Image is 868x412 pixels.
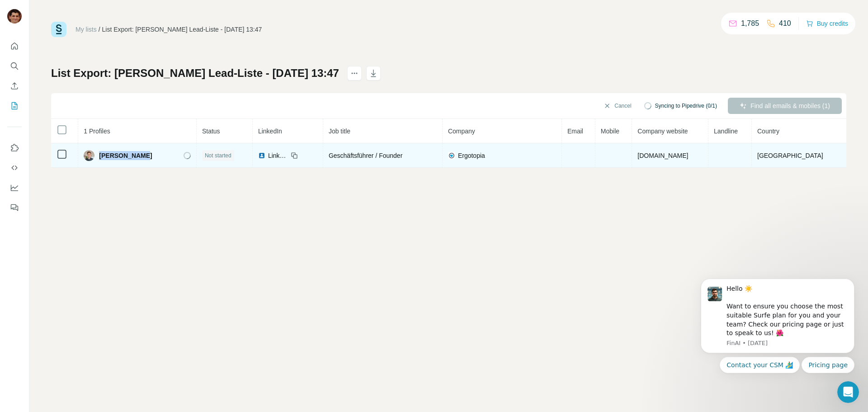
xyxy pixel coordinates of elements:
span: Company website [637,128,688,135]
button: Feedback [7,199,22,216]
span: LinkedIn [258,128,282,135]
button: My lists [7,98,22,114]
span: Ergotopia [458,151,485,160]
button: Use Surfe on LinkedIn [7,140,22,156]
span: [DOMAIN_NAME] [637,152,688,159]
button: Search [7,58,22,74]
iframe: Intercom notifications message [687,249,868,388]
span: Syncing to Pipedrive (0/1) [655,102,717,110]
div: List Export: [PERSON_NAME] Lead-Liste - [DATE] 13:47 [102,25,262,34]
span: Not started [205,152,231,160]
span: Email [567,128,583,135]
span: Company [448,128,475,135]
button: Cancel [597,98,637,114]
button: actions [347,66,362,81]
img: Surfe Logo [51,22,66,37]
button: Enrich CSV [7,78,22,94]
span: [GEOGRAPHIC_DATA] [757,152,823,159]
span: Country [757,128,779,135]
img: Avatar [84,150,94,161]
span: Status [202,128,220,135]
p: 410 [779,18,791,29]
a: My lists [75,26,97,33]
button: Dashboard [7,180,22,196]
span: Landline [714,128,738,135]
span: Geschäftsführer / Founder [329,152,402,159]
li: / [99,25,100,34]
iframe: Intercom live chat [837,381,859,403]
button: Quick start [7,38,22,54]
button: Buy credits [806,17,848,30]
button: Use Surfe API [7,160,22,176]
span: LinkedIn [268,151,288,160]
img: LinkedIn logo [258,152,265,159]
h1: List Export: [PERSON_NAME] Lead-Liste - [DATE] 13:47 [51,66,339,81]
span: Mobile [601,128,619,135]
span: Job title [329,128,350,135]
span: 1 Profiles [84,128,110,135]
img: Avatar [7,9,22,24]
span: [PERSON_NAME] [99,151,152,160]
p: 1,785 [741,18,759,29]
img: company-logo [448,152,455,159]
